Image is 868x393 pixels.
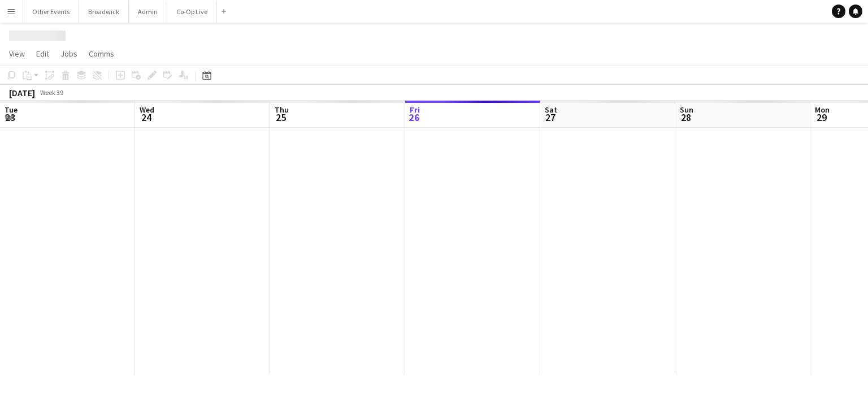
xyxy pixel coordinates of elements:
span: 25 [273,111,289,124]
span: 23 [3,111,18,124]
span: Thu [275,105,289,115]
span: Fri [410,105,420,115]
a: Edit [32,46,54,61]
span: View [9,49,25,59]
a: Comms [84,46,119,61]
span: Mon [815,105,830,115]
a: View [5,46,29,61]
span: Comms [89,49,114,59]
span: 28 [678,111,693,124]
span: Sat [545,105,557,115]
span: Week 39 [37,88,66,97]
a: Jobs [56,46,82,61]
span: 26 [408,111,420,124]
span: Edit [36,49,49,59]
span: Tue [5,105,18,115]
button: Co-Op Live [167,1,217,23]
button: Broadwick [79,1,129,23]
div: [DATE] [9,87,35,98]
span: 24 [138,111,154,124]
span: 27 [543,111,557,124]
span: Sun [680,105,693,115]
button: Other Events [23,1,79,23]
span: 29 [813,111,830,124]
span: Wed [140,105,154,115]
span: Jobs [60,49,77,59]
button: Admin [129,1,167,23]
